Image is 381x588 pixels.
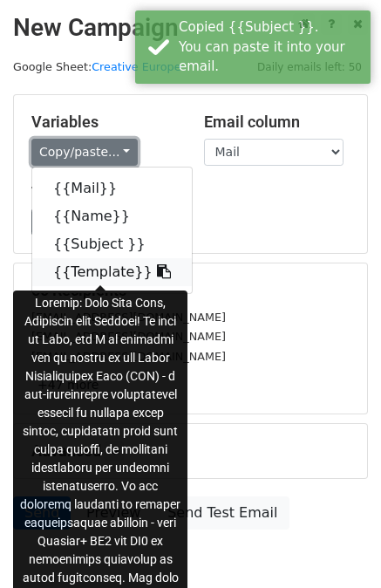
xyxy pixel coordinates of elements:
h2: New Campaign [13,13,368,43]
a: Send Test Email [156,496,289,530]
small: Google Sheet: [13,60,181,73]
h5: Advanced [31,441,350,461]
small: [EMAIL_ADDRESS][DOMAIN_NAME] [31,330,226,343]
h5: Email column [204,113,350,132]
small: [EMAIL_ADDRESS][DOMAIN_NAME] [31,350,226,363]
div: Copied {{Subject }}. You can paste it into your email. [179,17,364,77]
a: Copy/paste... [31,139,138,166]
a: {{Subject }} [32,230,192,258]
a: Creative Europe [92,60,180,73]
a: {{Name}} [32,202,192,230]
a: {{Mail}} [32,174,192,202]
h5: Variables [31,113,178,132]
iframe: Chat Widget [294,504,381,588]
small: [EMAIL_ADDRESS][DOMAIN_NAME] [31,311,226,324]
a: {{Template}} [32,258,192,286]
